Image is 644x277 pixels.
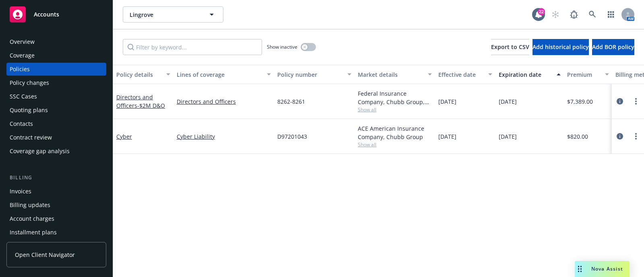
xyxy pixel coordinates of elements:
[615,96,625,106] a: circleInformation
[533,39,589,55] button: Add historical policy
[10,145,70,158] div: Coverage gap analysis
[10,212,54,225] div: Account charges
[499,97,517,106] span: [DATE]
[358,141,432,148] span: Show all
[10,76,49,89] div: Policy changes
[567,132,588,141] span: $820.00
[615,131,625,141] a: circleInformation
[267,43,297,50] span: Show inactive
[358,106,432,113] span: Show all
[177,132,271,141] a: Cyber Liability
[358,124,432,141] div: ACE American Insurance Company, Chubb Group
[10,63,30,76] div: Policies
[592,43,634,51] span: Add BOR policy
[435,65,495,84] button: Effective date
[6,35,106,48] a: Overview
[499,132,517,141] span: [DATE]
[575,261,585,277] div: Drag to move
[567,97,593,106] span: $7,389.00
[116,70,161,79] div: Policy details
[491,39,529,55] button: Export to CSV
[177,70,262,79] div: Lines of coverage
[547,6,563,23] a: Start snowing
[355,65,435,84] button: Market details
[491,43,529,51] span: Export to CSV
[631,96,641,106] a: more
[10,185,31,198] div: Invoices
[6,212,106,225] a: Account charges
[137,102,165,109] span: - $2M D&O
[603,6,619,23] a: Switch app
[564,65,612,84] button: Premium
[566,6,582,23] a: Report a Bug
[567,70,600,79] div: Premium
[6,63,106,76] a: Policies
[130,10,199,19] span: Lingrove
[116,93,165,109] a: Directors and Officers
[10,131,52,144] div: Contract review
[274,65,355,84] button: Policy number
[123,6,223,23] button: Lingrove
[277,132,307,141] span: D97201043
[538,8,545,15] div: 22
[123,39,262,55] input: Filter by keyword...
[631,131,641,141] a: more
[592,39,634,55] button: Add BOR policy
[277,97,305,106] span: 8262-8261
[10,49,35,62] div: Coverage
[438,132,456,141] span: [DATE]
[10,104,48,117] div: Quoting plans
[591,265,623,272] span: Nova Assist
[173,65,274,84] button: Lines of coverage
[177,97,271,106] a: Directors and Officers
[495,65,564,84] button: Expiration date
[533,43,589,51] span: Add historical policy
[6,90,106,103] a: SSC Cases
[10,199,50,211] div: Billing updates
[116,133,132,140] a: Cyber
[10,117,33,130] div: Contacts
[499,70,552,79] div: Expiration date
[6,145,106,158] a: Coverage gap analysis
[6,117,106,130] a: Contacts
[6,174,106,182] div: Billing
[6,131,106,144] a: Contract review
[15,250,75,259] span: Open Client Navigator
[438,70,483,79] div: Effective date
[358,89,432,106] div: Federal Insurance Company, Chubb Group, RT Specialty Insurance Services, LLC (RSG Specialty, LLC)
[584,6,601,23] a: Search
[277,70,343,79] div: Policy number
[6,49,106,62] a: Coverage
[6,185,106,198] a: Invoices
[10,226,57,239] div: Installment plans
[6,104,106,117] a: Quoting plans
[6,226,106,239] a: Installment plans
[10,90,37,103] div: SSC Cases
[6,76,106,89] a: Policy changes
[575,261,630,277] button: Nova Assist
[10,35,35,48] div: Overview
[358,70,423,79] div: Market details
[34,11,59,18] span: Accounts
[438,97,456,106] span: [DATE]
[6,3,106,26] a: Accounts
[113,65,173,84] button: Policy details
[6,199,106,211] a: Billing updates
